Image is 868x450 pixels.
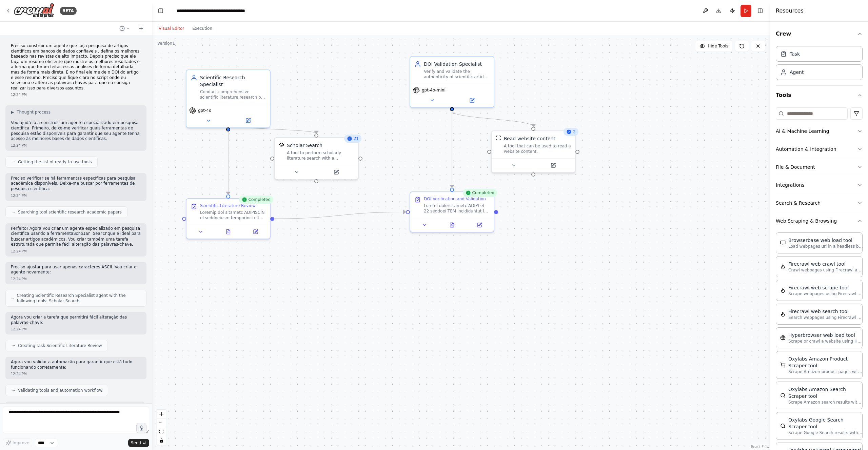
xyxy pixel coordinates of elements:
[274,209,406,222] g: Edge from 5bb16341-a204-4f32-8c3b-4e5d5b9c8405 to 06fe169f-5407-4184-ba04-487a2481fb32
[755,6,765,16] button: Hide right sidebar
[776,194,863,212] button: Search & Research
[11,109,51,115] button: ▶Thought process
[200,89,266,100] div: Conduct comprehensive scientific literature research on {keywords} in academic databases, priorit...
[776,86,863,105] button: Tools
[200,203,256,208] div: Scientific Literature Review
[449,111,537,127] g: Edge from de72eb57-bb4f-45ae-9b22-7625648a3850 to 20f47218-0ae8-41dc-a22b-b2ddd5e87fcc
[188,24,216,33] button: Execution
[131,440,141,446] span: Send
[790,69,804,76] div: Agent
[200,74,266,88] div: Scientific Research Specialist
[788,355,863,369] div: Oxylabs Amazon Product Scraper tool
[11,120,141,141] p: Vou ajudá-lo a construir um agente especializado em pesquisa científica. Primeiro, deixe-me verif...
[788,369,863,374] p: Scrape Amazon product pages with Oxylabs Amazon Product Scraper
[11,277,141,282] div: 12:24 PM
[788,284,863,291] div: Firecrawl web scrape tool
[449,111,455,188] g: Edge from de72eb57-bb4f-45ae-9b22-7625648a3850 to 06fe169f-5407-4184-ba04-487a2481fb32
[11,92,141,97] div: 12:24 PM
[11,371,141,376] div: 12:24 PM
[695,41,732,52] button: Hide Tools
[788,339,863,344] p: Scrape or crawl a website using Hyperbrowser and return the contents in properly formatted markdo...
[17,293,141,304] span: Creating Scientific Research Specialist agent with the following tools: Scholar Search
[157,436,166,445] button: toggle interactivity
[225,125,320,134] g: Edge from 050d67a2-fadd-4967-b7dd-bd651d43d3f8 to a1e75324-f007-4241-9d25-75f3f5b4645a
[239,196,273,204] div: Completed
[177,7,245,14] nav: breadcrumb
[780,240,786,246] img: BrowserbaseLoadTool
[11,360,141,370] p: Agora vou validar a automação para garantir que está tudo funcionando corretamente:
[496,135,501,141] img: ScrapeWebsiteTool
[788,267,863,273] p: Crawl webpages using Firecrawl and return the contents
[18,209,122,215] span: Searching tool scientific research academic papers
[274,137,359,180] div: 21SerplyScholarSearchToolScholar SearchA tool to perform scholarly literature search with a searc...
[225,125,232,195] g: Edge from 050d67a2-fadd-4967-b7dd-bd651d43d3f8 to 5bb16341-a204-4f32-8c3b-4e5d5b9c8405
[11,249,141,254] div: 12:24 PM
[155,24,188,33] button: Visual Editor
[790,50,800,57] div: Task
[424,196,486,202] div: DOI Verification and Validation
[780,264,786,269] img: FirecrawlCrawlWebsiteTool
[438,221,467,229] button: View output
[279,142,284,147] img: SerplyScholarSearchTool
[424,203,490,214] div: Loremi dolorsitametc ADIPI el 22 seddoei TEM incididuntut la etdolore magnaali, enimadmi veni qui...
[14,3,54,18] img: Logo
[776,43,863,85] div: Crew
[186,69,271,128] div: Scientific Research SpecialistConduct comprehensive scientific literature research on {keywords} ...
[11,176,141,192] p: Preciso verificar se há ferramentas específicas para pesquisa acadêmica disponíveis. Deixe-me bus...
[244,228,267,236] button: Open in side panel
[780,393,786,398] img: OxylabsAmazonSearchScraperTool
[491,130,576,173] div: 2ScrapeWebsiteToolRead website contentA tool that can be used to read a website content.
[17,109,51,115] span: Thought process
[788,261,863,267] div: Firecrawl web crawl tool
[11,143,141,148] div: 12:24 PM
[11,109,14,115] span: ▶
[776,7,804,15] h4: Resources
[788,237,863,244] div: Browserbase web load tool
[11,193,141,198] div: 12:24 PM
[128,439,149,447] button: Send
[780,311,786,317] img: FirecrawlSearchTool
[136,24,146,33] button: Start a new chat
[410,56,494,108] div: DOI Validation SpecialistVerify and validate the authenticity of scientific articles and their DO...
[229,117,267,125] button: Open in side panel
[11,226,141,247] p: Perfeito! Agora vou criar um agente especializado em pesquisa científica usando a ferramenta que ...
[788,291,863,296] p: Scrape webpages using Firecrawl and return the contents
[73,231,107,236] code: Scholar Search
[776,212,863,230] button: Web Scraping & Browsing
[780,335,786,341] img: HyperbrowserLoadTool
[287,150,354,161] div: A tool to perform scholarly literature search with a search_query.
[424,61,490,67] div: DOI Validation Specialist
[157,418,166,427] button: zoom out
[157,410,166,418] button: zoom in
[424,69,490,80] div: Verify and validate the authenticity of scientific articles and their DOIs found in research. Cro...
[157,427,166,436] button: fit view
[3,438,32,447] button: Improve
[410,191,494,232] div: CompletedDOI Verification and ValidationLoremi dolorsitametc ADIPI el 22 seddoei TEM incididuntut...
[776,24,863,43] button: Crew
[13,440,29,446] span: Improve
[788,430,863,435] p: Scrape Google Search results with Oxylabs Google Search Scraper
[751,445,769,449] a: React Flow attribution
[422,87,446,93] span: gpt-4o-mini
[573,129,576,135] span: 2
[11,315,141,325] p: Agora vou criar a tarefa que permitirá fácil alteração das palavras-chave:
[534,161,572,169] button: Open in side panel
[11,327,141,332] div: 12:24 PM
[788,386,863,400] div: Oxylabs Amazon Search Scraper tool
[708,43,728,49] span: Hide Tools
[788,244,863,249] p: Load webpages url in a headless browser using Browserbase and return the contents
[780,288,786,293] img: FirecrawlScrapeWebsiteTool
[788,400,863,405] p: Scrape Amazon search results with Oxylabs Amazon Search Scraper
[317,168,355,176] button: Open in side panel
[776,158,863,176] button: File & Document
[214,228,243,236] button: View output
[453,96,491,104] button: Open in side panel
[776,176,863,194] button: Integrations
[776,140,863,158] button: Automation & Integration
[186,198,271,239] div: CompletedScientific Literature ReviewLoremip dol sitametc ADIPISCIN el seddoeiusm temporinci utla...
[780,362,786,368] img: OxylabsAmazonProductScraperTool
[776,122,863,140] button: AI & Machine Learning
[157,41,175,46] div: Version 1
[504,143,571,154] div: A tool that can be used to read a website content.
[117,24,133,33] button: Switch to previous chat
